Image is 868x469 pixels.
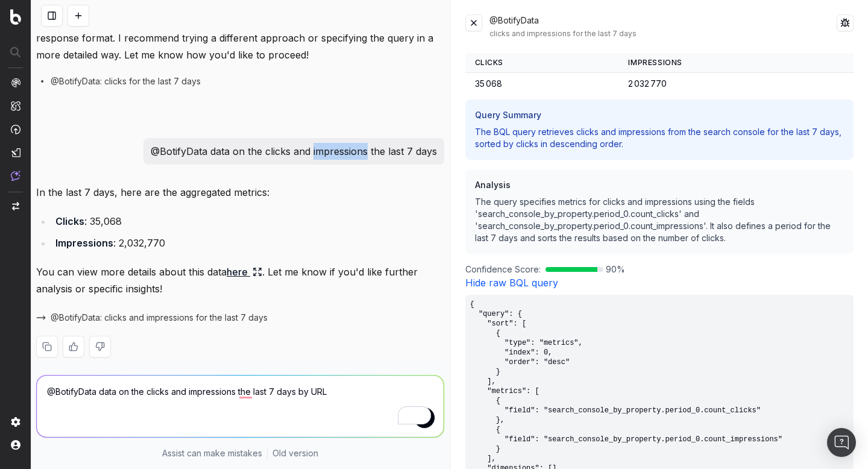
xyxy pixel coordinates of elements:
li: : 35,068 [52,213,444,230]
a: Old version [272,447,318,459]
div: @BotifyData [489,14,837,39]
h3: Query Summary [475,109,844,121]
span: Impressions [628,58,682,67]
img: Intelligence [11,101,20,111]
img: Botify logo [10,9,21,25]
p: The query specifies metrics for clicks and impressions using the fields 'search_console_by_proper... [475,196,844,244]
h3: Analysis [475,179,844,191]
img: Switch project [12,202,19,210]
span: @BotifyData: clicks for the last 7 days [51,75,201,87]
p: @BotifyData data on the clicks and impressions the last 7 days [151,143,437,160]
span: Clicks [475,58,504,67]
img: Assist [11,171,20,181]
td: 35 068 [465,73,619,95]
button: @BotifyData: clicks and impressions for the last 7 days [36,312,282,324]
p: Assist can make mistakes [162,447,262,459]
img: Setting [11,417,20,427]
img: My account [11,440,20,450]
p: The BQL query retrieves clicks and impressions from the search console for the last 7 days, sorte... [475,126,844,150]
textarea: To enrich screen reader interactions, please activate Accessibility in Grammarly extension settings [37,376,444,437]
span: @BotifyData: clicks and impressions for the last 7 days [51,312,268,324]
img: Analytics [11,78,20,87]
p: In the last 7 days, here are the aggregated metrics: [36,184,444,201]
p: It seems there was an issue retrieving the data due to an unexpected error in the response format... [36,13,444,63]
div: Open Intercom Messenger [827,428,856,457]
img: Studio [11,148,20,157]
img: Activation [11,124,20,134]
li: : 2,032,770 [52,234,444,251]
strong: Clicks [55,215,84,227]
a: Hide raw BQL query [465,277,558,289]
span: Confidence Score: [465,263,541,275]
strong: Impressions [55,237,113,249]
div: clicks and impressions for the last 7 days [489,29,837,39]
span: 90 % [606,263,625,275]
p: You can view more details about this data . Let me know if you'd like further analysis or specifi... [36,263,444,297]
td: 2 032 770 [618,73,854,95]
a: here [227,263,262,280]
